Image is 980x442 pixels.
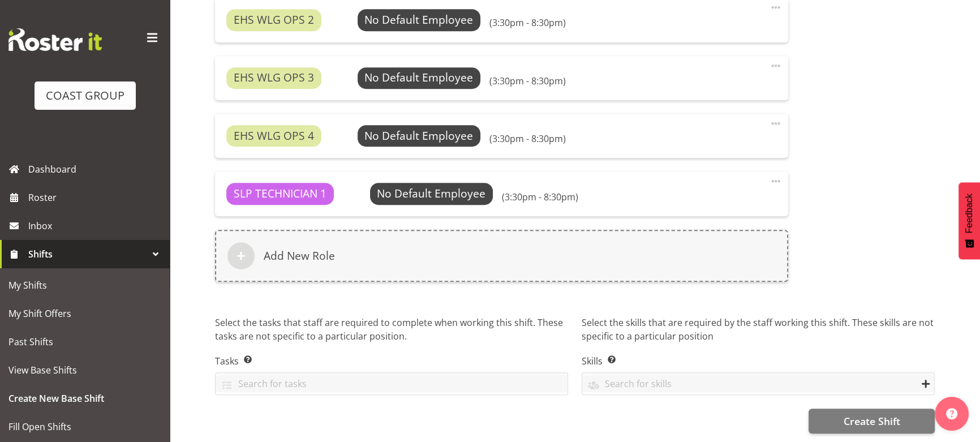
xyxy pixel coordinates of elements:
span: Inbox [28,217,164,234]
h6: Add New Role [264,249,335,263]
p: Select the skills that are required by the staff working this shift. These skills are not specifi... [582,316,935,345]
span: Roster [28,189,164,206]
a: Past Shifts [3,328,167,356]
span: EHS WLG OPS 4 [234,128,314,144]
span: No Default Employee [377,186,485,201]
span: View Base Shifts [8,362,161,379]
span: No Default Employee [364,70,473,85]
input: Search for skills [582,375,934,392]
a: My Shift Offers [3,299,167,328]
h6: (3:30pm - 8:30pm) [489,133,566,144]
span: EHS WLG OPS 3 [234,70,314,86]
span: No Default Employee [364,128,473,143]
span: Past Shifts [8,333,161,350]
h6: (3:30pm - 8:30pm) [502,191,578,203]
p: Select the tasks that staff are required to complete when working this shift. These tasks are not... [215,316,568,345]
span: No Default Employee [364,12,473,27]
span: My Shifts [8,277,161,294]
span: Create Shift [843,414,900,428]
label: Tasks [215,354,568,368]
span: SLP TECHNICIAN 1 [234,186,326,202]
a: Create New Base Shift [3,384,167,413]
h6: (3:30pm - 8:30pm) [489,75,566,87]
span: Fill Open Shifts [8,418,161,435]
h6: (3:30pm - 8:30pm) [489,17,566,28]
span: EHS WLG OPS 2 [234,12,314,28]
span: Shifts [28,246,147,263]
img: Rosterit website logo [8,28,102,51]
a: Fill Open Shifts [3,413,167,441]
label: Skills [582,354,935,368]
img: help-xxl-2.png [946,408,957,419]
span: Create New Base Shift [8,390,161,407]
div: COAST GROUP [46,87,124,104]
button: Feedback - Show survey [958,182,980,259]
span: Feedback [964,194,974,233]
span: My Shift Offers [8,305,161,322]
a: My Shifts [3,271,167,299]
input: Search for tasks [216,375,568,392]
span: Dashboard [28,161,164,178]
a: View Base Shifts [3,356,167,384]
button: Create Shift [809,409,935,434]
